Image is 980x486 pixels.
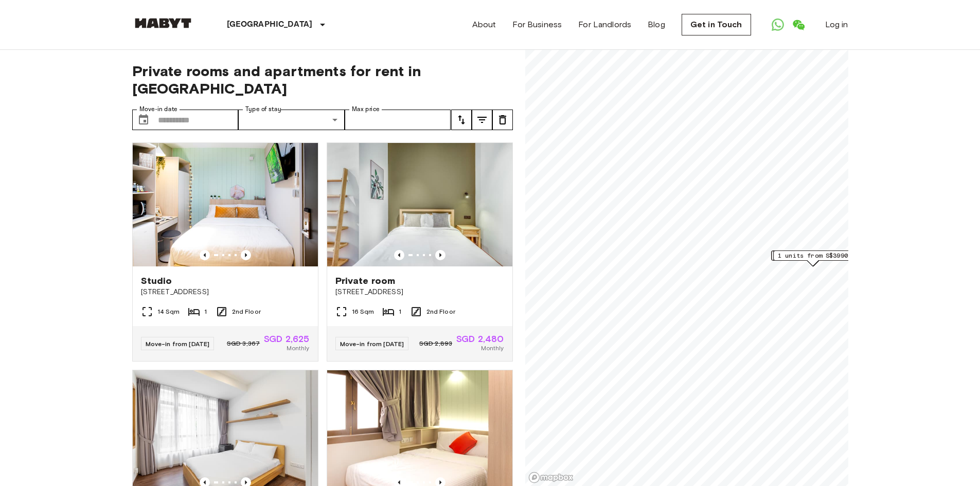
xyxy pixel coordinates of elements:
[682,14,751,35] a: Get in Touch
[771,250,854,266] div: Map marker
[768,14,788,35] a: Open WhatsApp
[825,19,848,31] a: Log in
[245,105,281,114] label: Type of stay
[139,105,177,114] label: Move-in date
[419,339,452,348] span: SGD 2,893
[287,344,309,353] span: Monthly
[232,307,261,316] span: 2nd Floor
[399,307,401,316] span: 1
[528,472,574,483] a: Mapbox logo
[578,19,631,31] a: For Landlords
[778,251,848,260] span: 1 units from S$3990
[204,307,207,316] span: 1
[451,110,472,130] button: tune
[141,275,172,287] span: Studio
[227,339,260,348] span: SGD 3,367
[481,344,504,353] span: Monthly
[200,250,210,260] button: Previous image
[227,19,313,31] p: [GEOGRAPHIC_DATA]
[327,142,513,362] a: Marketing picture of unit SG-01-021-008-01Previous imagePrevious imagePrivate room[STREET_ADDRESS...
[132,18,194,28] img: Habyt
[133,110,154,130] button: Choose date
[335,275,396,287] span: Private room
[788,14,809,35] a: Open WeChat
[426,307,455,316] span: 2nd Floor
[492,110,513,130] button: tune
[335,287,504,297] span: [STREET_ADDRESS]
[327,143,512,266] img: Marketing picture of unit SG-01-021-008-01
[340,340,404,348] span: Move-in from [DATE]
[132,62,513,97] span: Private rooms and apartments for rent in [GEOGRAPHIC_DATA]
[472,110,492,130] button: tune
[352,105,380,114] label: Max price
[648,19,665,31] a: Blog
[157,307,180,316] span: 14 Sqm
[456,334,504,344] span: SGD 2,480
[773,250,852,266] div: Map marker
[352,307,375,316] span: 16 Sqm
[472,19,496,31] a: About
[146,340,210,348] span: Move-in from [DATE]
[141,287,310,297] span: [STREET_ADDRESS]
[512,19,562,31] a: For Business
[132,142,318,362] a: Marketing picture of unit SG-01-111-002-001Previous imagePrevious imageStudio[STREET_ADDRESS]14 S...
[394,250,404,260] button: Previous image
[241,250,251,260] button: Previous image
[133,143,318,266] img: Marketing picture of unit SG-01-111-002-001
[264,334,309,344] span: SGD 2,625
[435,250,446,260] button: Previous image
